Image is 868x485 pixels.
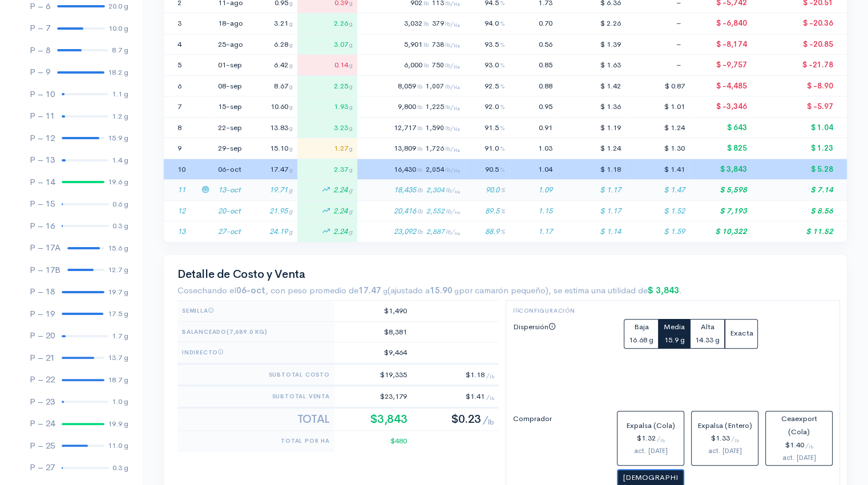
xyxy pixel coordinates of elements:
td: 92.0 [465,96,510,118]
span: g [289,186,293,194]
td: 10.60 [248,96,297,118]
div: 0.6 g [112,199,128,210]
span: lb/ [445,62,460,69]
div: P – 19 [30,308,55,321]
span: $ 1.24 [664,123,685,132]
td: $ 5,598 [689,180,752,201]
td: 3.23 [297,117,357,138]
span: g [349,207,353,215]
button: Exacta [725,319,758,349]
div: 19.6 g [108,176,128,188]
span: % [500,103,505,111]
td: 13-oct [213,180,248,201]
span: / [657,434,665,442]
span: lb [423,19,429,27]
td: 0.14 [297,55,357,76]
td: $ 1.18 [556,159,625,180]
td: 3,032 [357,13,465,34]
span: g [349,19,353,27]
span: g [289,124,293,132]
span: Expalsa (Cola) [626,421,675,430]
strong: 17.47 [358,285,387,296]
div: 0.3 g [112,220,128,232]
td: $ 2.26 [556,13,625,34]
td: $ 1.04 [752,117,847,138]
td: 9,800 [357,96,465,118]
div: P – 17A [30,241,60,254]
td: 2.24 [297,180,357,201]
td: 90.5 [465,159,510,180]
td: 94.0 [465,13,510,34]
span: 5 [177,60,181,70]
div: 17.5 g [108,308,128,320]
div: 1.1 g [112,88,128,100]
span: lb/ [445,41,460,48]
small: 15.9 g [664,335,685,345]
sub: Ha [454,148,460,153]
span: lb [417,144,422,152]
td: 21.95 [248,200,297,221]
td: 6.28 [248,34,297,55]
td: 0.56 [510,34,556,55]
td: 06-oct [213,159,248,180]
div: 19.9 g [108,418,128,430]
sub: Ha [454,64,460,70]
sub: Ha [454,231,460,236]
span: g [349,228,353,236]
td: $ -8.90 [752,75,847,96]
div: P – 27 [30,461,55,474]
td: 13,809 [357,138,465,159]
strong: 15.90 [430,285,459,296]
sub: lb [734,438,739,443]
div: act. [DATE] [770,452,827,464]
td: $ 1.19 [556,117,625,138]
span: lb/ [445,83,460,90]
td: 93.0 [465,55,510,76]
sub: Ha [454,106,460,111]
span: lb [423,61,429,69]
td: 20,416 [357,200,465,221]
div: 1.7 g [112,330,128,342]
span: 2,054 [426,165,460,174]
td: $ -20.85 [752,34,847,55]
h2: Detalle de Costo y Venta [177,268,833,281]
span: lb [417,124,422,132]
span: % [500,144,505,152]
span: g [289,207,293,215]
td: 3.21 [248,13,297,34]
td: 3.07 [297,34,357,55]
td: 1.27 [297,138,357,159]
td: 1.17 [510,221,556,242]
td: 93.5 [465,34,510,55]
td: $ 1.39 [556,34,625,55]
td: 15.10 [248,138,297,159]
span: lb/ [445,145,460,152]
td: $ 643 [689,117,752,138]
div: P – 23 [30,395,55,409]
td: $ 1.14 [556,221,625,242]
strong: 06-oct [236,285,265,296]
label: Dispersión [506,319,617,394]
td: 1.03 [510,138,556,159]
td: 91.0 [465,138,510,159]
div: act. [DATE] [696,445,753,457]
span: 7 [177,102,181,111]
td: 1.93 [297,96,357,118]
span: 2,552 [426,207,460,216]
button: Media15.9 g [659,319,690,349]
small: 14.33 g [695,335,720,345]
span: Alta [701,322,714,332]
sub: lb [660,438,665,443]
span: lb [417,186,423,194]
button: Expalsa (Cola)$1.32/lbact. [DATE] [617,411,684,465]
span: Ceaexport (Cola) [781,414,817,436]
td: 6.42 [248,55,297,76]
td: 18-ago [213,13,248,34]
span: % [500,207,505,215]
button: Expalsa (Entero)$1.33/lbact. [DATE] [691,411,758,465]
span: % [500,41,505,48]
span: g [349,186,353,194]
span: lb [417,103,422,111]
span: lb/ [445,166,460,173]
div: P – 20 [30,329,55,342]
